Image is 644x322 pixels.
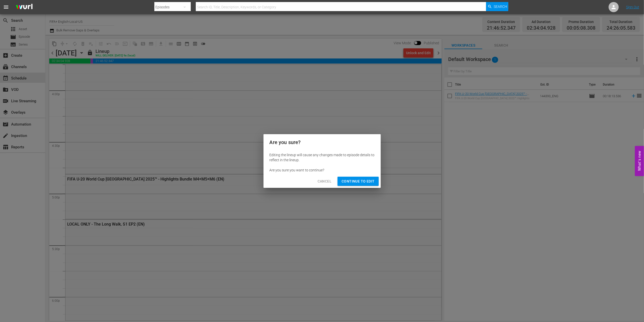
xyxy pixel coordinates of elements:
h2: Are you sure? [270,138,375,146]
button: Open Feedback Widget [635,146,644,176]
a: Sign Out [626,5,639,9]
span: Cancel [318,178,331,185]
button: Cancel [314,177,336,186]
div: Are you sure you want to continue? [270,168,375,173]
button: Continue to Edit [338,177,378,186]
span: menu [3,4,9,10]
span: Search [494,2,507,11]
img: ans4CAIJ8jUAAAAAAAAAAAAAAAAAAAAAAAAgQb4GAAAAAAAAAAAAAAAAAAAAAAAAJMjXAAAAAAAAAAAAAAAAAAAAAAAAgAT5G... [12,1,36,13]
div: Editing the lineup will cause any changes made to episode details to reflect in the lineup. [270,152,375,163]
span: Continue to Edit [342,178,374,185]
